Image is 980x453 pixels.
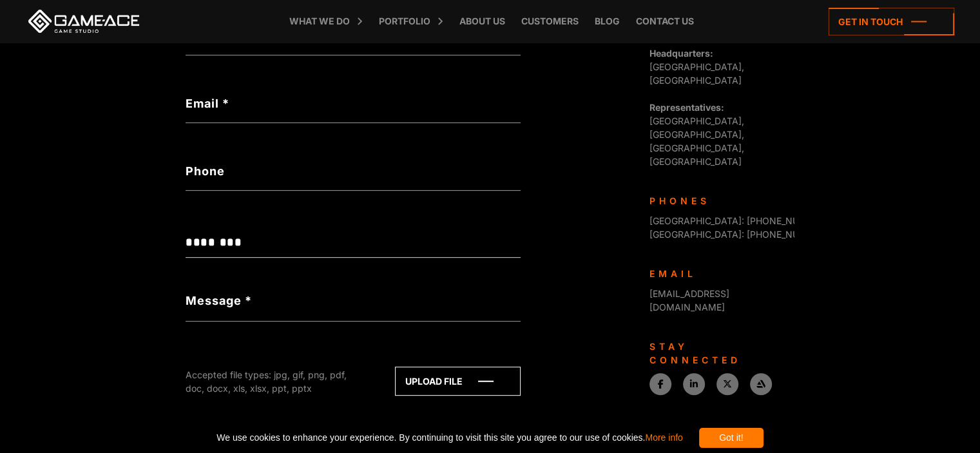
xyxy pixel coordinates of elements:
[186,368,366,395] div: Accepted file types: jpg, gif, png, pdf, doc, docx, xls, xlsx, ppt, pptx
[649,421,785,434] div: Our Brands
[645,432,682,443] a: More info
[649,267,785,280] div: Email
[395,367,521,396] a: Upload file
[649,102,724,113] strong: Representatives:
[186,162,521,180] label: Phone
[699,428,764,448] div: Got it!
[649,340,785,367] div: Stay connected
[649,194,785,207] div: Phones
[186,95,521,112] label: Email *
[649,288,729,313] a: [EMAIL_ADDRESS][DOMAIN_NAME]
[649,48,713,59] strong: Headquarters:
[649,229,827,240] span: [GEOGRAPHIC_DATA]: [PHONE_NUMBER]
[649,48,744,86] span: [GEOGRAPHIC_DATA], [GEOGRAPHIC_DATA]
[186,292,252,309] label: Message *
[649,215,827,226] span: [GEOGRAPHIC_DATA]: [PHONE_NUMBER]
[216,428,682,448] span: We use cookies to enhance your experience. By continuing to visit this site you agree to our use ...
[829,8,954,35] a: Get in touch
[649,102,744,167] span: [GEOGRAPHIC_DATA], [GEOGRAPHIC_DATA], [GEOGRAPHIC_DATA], [GEOGRAPHIC_DATA]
